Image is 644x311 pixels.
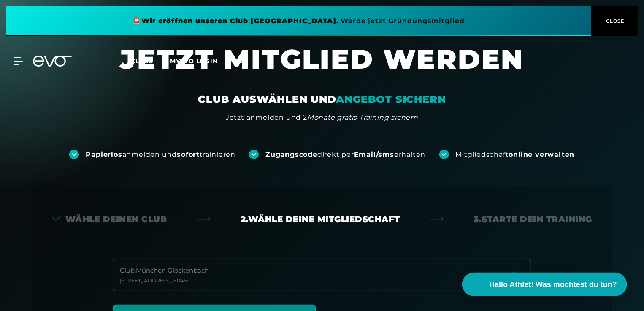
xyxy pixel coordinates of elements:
em: Monate gratis Training sichern [307,113,418,121]
div: Club : München Glockenbach [120,266,209,276]
div: anmelden und trainieren [86,150,235,159]
span: ändern [505,270,524,277]
div: Mitgliedschaft [456,150,575,159]
button: Hallo Athlet! Was möchtest du tun? [462,273,627,296]
button: CLOSE [591,6,638,36]
span: Clubs [131,57,153,65]
div: CLUB AUSWÄHLEN UND [198,93,446,106]
div: 3. Starte dein Training [474,213,592,225]
strong: Papierlos [86,150,122,158]
strong: Email/sms [354,150,394,158]
span: Hallo Athlet! Was möchtest du tun? [489,279,617,290]
div: [STREET_ADDRESS] , 80469 [120,277,209,284]
a: ändern [505,270,524,280]
div: Wähle deinen Club [52,213,167,225]
span: en [235,57,244,65]
strong: Zugangscode [265,150,317,158]
strong: online verwalten [509,150,575,158]
a: MYEVO LOGIN [170,57,218,65]
div: 2. Wähle deine Mitgliedschaft [241,213,400,225]
em: ANGEBOT SICHERN [336,93,446,105]
strong: sofort [177,150,200,158]
div: direkt per erhalten [265,150,425,159]
a: Clubs [131,57,170,65]
div: Jetzt anmelden und 2 [226,113,418,123]
a: en [235,56,254,66]
span: CLOSE [604,17,625,25]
